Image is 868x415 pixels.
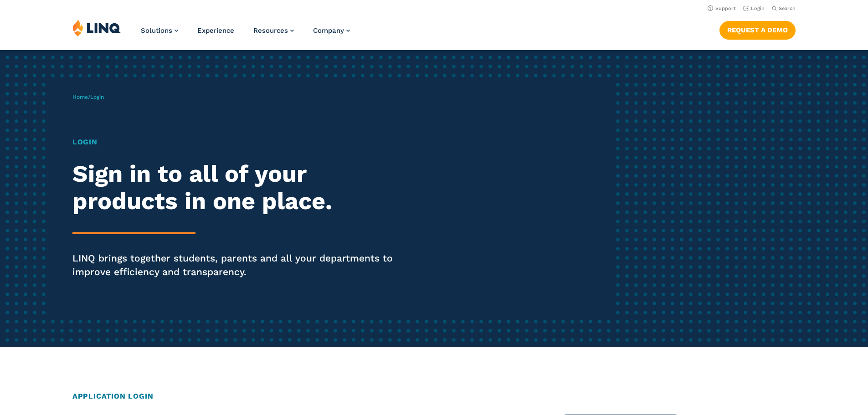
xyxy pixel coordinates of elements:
[708,5,736,11] a: Support
[72,251,407,279] p: LINQ brings together students, parents and all your departments to improve efficiency and transpa...
[719,19,796,39] nav: Button Navigation
[72,160,407,215] h2: Sign in to all of your products in one place.
[72,137,407,148] h1: Login
[313,26,350,35] a: Company
[72,391,796,402] h2: Application Login
[141,26,172,35] span: Solutions
[743,5,765,11] a: Login
[141,19,350,49] nav: Primary Navigation
[253,26,294,35] a: Resources
[72,94,104,100] span: /
[197,26,234,35] a: Experience
[90,94,104,100] span: Login
[719,21,796,39] a: Request a Demo
[72,19,121,36] img: LINQ | K‑12 Software
[141,26,178,35] a: Solutions
[772,5,796,12] button: Open Search Bar
[72,94,88,100] a: Home
[253,26,288,35] span: Resources
[779,5,796,11] span: Search
[313,26,344,35] span: Company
